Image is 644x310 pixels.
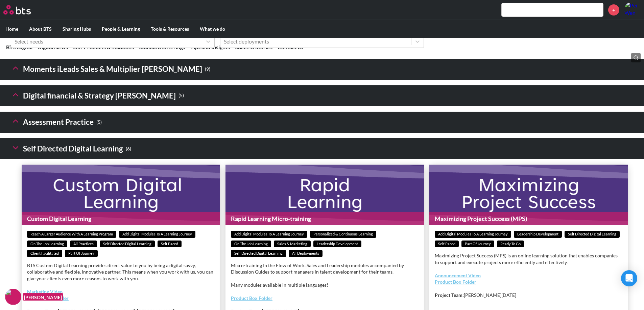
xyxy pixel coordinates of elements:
[3,5,43,15] a: Go home
[231,241,271,248] span: On The Job Learning
[608,4,619,16] a: +
[435,231,511,238] span: Add Digital Modules to a Learning Journey
[178,91,184,100] small: ( 5 )
[310,231,376,238] span: Personalized & Continuous Learning
[231,262,419,275] p: Micro-training In the Flow of Work. Sales and Leadership modules accompanied by Discussion Guides...
[23,293,63,301] figcaption: [PERSON_NAME]
[497,241,524,248] span: Ready to go
[11,142,131,156] h3: Self Directed Digital Learning
[435,292,622,299] p: [PERSON_NAME][DATE]
[27,262,215,282] p: BTS Custom Digital Learning provides direct value to you by being a digital savvy, collaborative ...
[11,89,184,103] h3: Digital financial & Strategy [PERSON_NAME]
[435,279,476,285] a: Product Box Folder
[119,231,195,238] span: Add Digital Modules to a Learning Journey
[231,295,272,301] a: Product Box Folder
[225,212,424,225] h1: Rapid Learning Micro-training
[24,20,57,38] label: About BTS
[27,241,67,248] span: On The Job Learning
[231,282,419,288] p: Many modules available in multiple languages!
[158,241,182,248] span: Self paced
[435,252,622,265] p: Maximizing Project Success (MPS) is an online learning solution that enables companies to support...
[429,212,628,225] h1: Maximizing Project Success (MPS)
[3,5,31,15] img: BTS Logo
[57,20,96,38] label: Sharing Hubs
[565,231,620,238] span: Self Directed Digital Learning
[435,241,459,248] span: Self paced
[621,270,637,286] div: Open Intercom Messenger
[231,250,286,257] span: Self Directed Digital Learning
[205,65,210,74] small: ( 9 )
[194,20,231,38] label: What we do
[70,241,97,248] span: All practices
[289,250,323,257] span: All deployments
[435,273,481,278] a: Announcement Video
[435,292,464,298] strong: Project Team:
[5,289,21,305] img: F
[11,62,210,77] h3: Moments iLeads Sales & Multiplier [PERSON_NAME]
[231,231,307,238] span: Add Digital Modules to a Learning Journey
[27,250,62,257] span: Client facilitated
[624,2,641,18] a: Profile
[100,241,155,248] span: Self Directed Digital Learning
[11,115,102,130] h3: Assessment Practice
[313,241,361,248] span: Leadership Development
[126,144,131,153] small: ( 6 )
[96,118,102,127] small: ( 5 )
[27,231,116,238] span: Reach a Larger Audience With a Learning Program
[274,241,311,248] span: Sales & Marketing
[461,241,494,248] span: Part of Journey
[514,231,562,238] span: Leadership Development
[624,2,641,18] img: Pei Wen Low
[22,212,220,225] h1: Custom Digital Learning
[65,250,98,257] span: Part of Journey
[145,20,194,38] label: Tools & Resources
[96,20,145,38] label: People & Learning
